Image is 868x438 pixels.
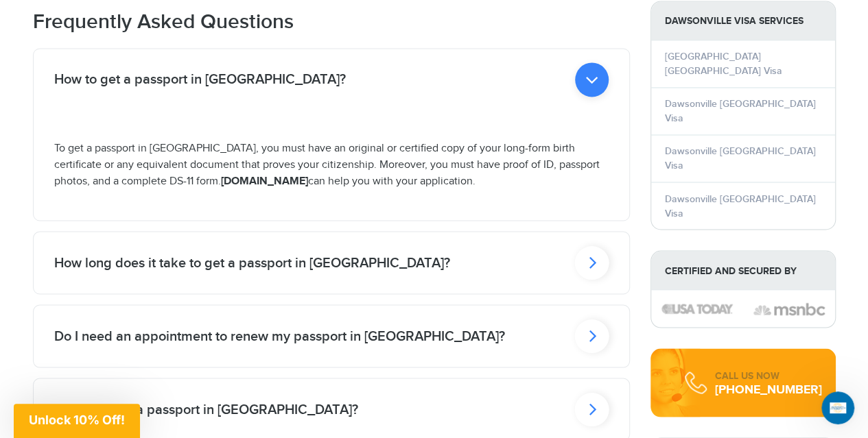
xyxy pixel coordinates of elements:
h2: Frequently Asked Questions [33,10,630,34]
a: Dawsonville [GEOGRAPHIC_DATA] Visa [665,145,816,171]
p: To get a passport in [GEOGRAPHIC_DATA], you must have an original or certified copy of your long-... [54,141,609,190]
a: Dawsonville [GEOGRAPHIC_DATA] Visa [665,98,816,124]
h2: How long does it take to get a passport in [GEOGRAPHIC_DATA]? [54,254,450,271]
span: Unlock 10% Off! [29,413,125,427]
div: [PHONE_NUMBER] [715,382,822,396]
a: Dawsonville [GEOGRAPHIC_DATA] Visa [665,193,816,219]
img: image description [753,301,825,317]
img: image description [661,304,733,313]
strong: Dawsonville Visa Services [651,1,835,40]
h2: Do I need an appointment to renew my passport in [GEOGRAPHIC_DATA]? [54,328,505,344]
div: Unlock 10% Off! [14,404,140,438]
div: CALL US NOW [715,369,822,382]
a: [GEOGRAPHIC_DATA] [GEOGRAPHIC_DATA] Visa [665,51,782,77]
iframe: Intercom live chat [821,391,854,424]
h2: How to get a passport in [GEOGRAPHIC_DATA]? [54,71,346,88]
strong: Certified and Secured by [651,251,835,290]
h2: Where to get a passport in [GEOGRAPHIC_DATA]? [54,401,358,417]
strong: [DOMAIN_NAME] [221,175,308,188]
